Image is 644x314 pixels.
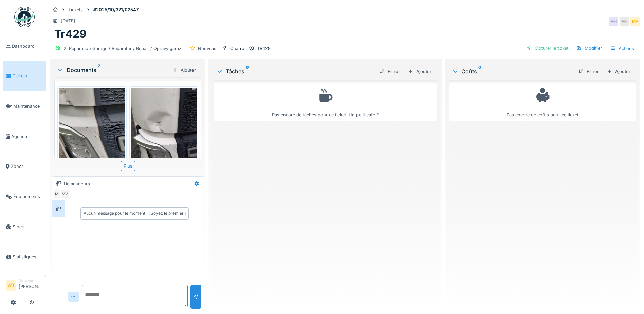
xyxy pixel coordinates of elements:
div: 2. Réparation Garage / Reparatur / Repair / Opravy garáží [63,45,182,52]
span: Équipements [13,193,43,200]
div: Demandeurs [64,180,90,187]
a: Équipements [3,181,46,212]
img: Badge_color-CXgf-gQk.svg [14,7,35,27]
span: Tickets [13,73,43,79]
span: Dashboard [12,43,43,49]
img: p6h01u9semqzl3u01doiy6myyi2b [131,88,197,176]
div: Aucun message pour le moment … Soyez le premier ! [84,210,186,216]
span: Zones [11,163,43,170]
li: WT [6,280,16,291]
div: Documents [57,66,170,74]
div: Manager [19,278,43,283]
div: [DATE] [61,18,75,24]
a: Dashboard [3,31,46,61]
a: Tickets [3,61,46,91]
div: Modifier [574,43,605,53]
div: Ajouter [604,67,633,76]
span: Maintenance [13,103,43,109]
li: [PERSON_NAME] [19,278,43,293]
div: Clôturer le ticket [524,43,571,53]
sup: 2 [98,66,100,74]
h1: Tr429 [54,28,87,40]
div: Charroi [230,45,245,52]
a: Statistiques [3,242,46,272]
sup: 0 [478,67,481,75]
div: Nouveau [198,45,217,52]
div: TR429 [257,45,271,52]
div: Filtrer [377,67,403,76]
a: Agenda [3,121,46,152]
sup: 0 [246,67,249,75]
img: u6kg1hkuzw5qmd41vub6lwmh8tmd [59,88,125,176]
a: Zones [3,152,46,182]
div: MH [620,17,629,26]
div: Actions [607,43,637,53]
span: Stock [13,224,43,230]
div: MV [630,17,640,26]
div: Ajouter [170,66,199,75]
div: MH [609,17,618,26]
div: Coûts [452,67,573,75]
div: Plus [121,161,135,171]
span: Statistiques [13,254,43,260]
div: MV [60,189,70,199]
a: Stock [3,212,46,242]
a: Maintenance [3,91,46,121]
div: Pas encore de coûts pour ce ticket [454,86,631,118]
a: WT Manager[PERSON_NAME] [6,278,43,294]
div: Filtrer [576,67,602,76]
span: Agenda [11,133,43,140]
div: Pas encore de tâches pour ce ticket. Un petit café ? [218,86,433,118]
div: Tâches [216,67,374,75]
strong: #2025/10/371/02547 [91,6,141,13]
div: Tickets [68,6,83,13]
div: MH [53,189,63,199]
div: Ajouter [405,67,434,76]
